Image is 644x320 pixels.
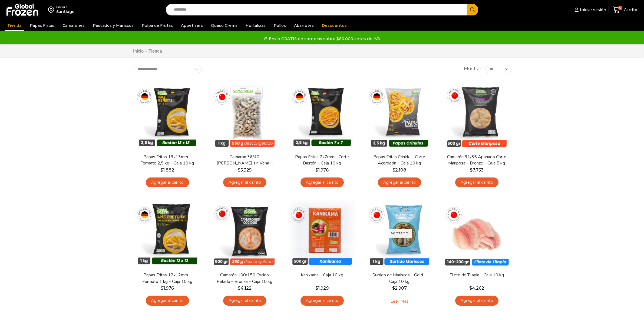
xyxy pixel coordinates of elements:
a: Agregar al carrito: “Papas Fritas 12x12mm - Formato 1 kg - Caja 10 kg” [146,296,189,306]
span: $ [469,286,472,291]
a: Queso Crema [208,20,240,31]
span: $ [392,167,395,173]
p: Agotado [387,229,412,238]
a: Kanikama – Caja 10 kg [291,272,353,278]
span: $ [238,167,240,173]
a: Agregar al carrito: “Papas Fritas 13x13mm - Formato 2,5 kg - Caja 10 kg” [146,177,189,188]
bdi: 5.325 [238,167,252,173]
select: Pedido de la tienda [133,65,202,73]
a: Appetizers [178,20,206,31]
span: 0 [618,6,622,10]
button: Search button [467,4,478,15]
bdi: 7.753 [470,167,484,173]
nav: Breadcrumb [133,48,162,54]
bdi: 2.907 [392,286,407,291]
a: Papas Fritas 7x7mm – Corte Bastón – Caja 10 kg [291,154,353,166]
a: Agregar al carrito: “Papas Fritas 7x7mm - Corte Bastón - Caja 10 kg” [300,177,344,188]
bdi: 1.976 [161,286,174,291]
bdi: 4.262 [469,286,484,291]
a: Papas Fritas Crinkle – Corte Acordeón – Caja 10 kg [368,154,430,166]
a: Agregar al carrito: “Camarón 31/35 Apanado Corte Mariposa - Bronze - Caja 5 kg” [455,177,498,188]
span: $ [160,167,163,173]
div: Enviar a [56,5,75,9]
span: $ [161,286,163,291]
bdi: 4.122 [238,286,252,291]
a: Iniciar sesión [573,4,606,15]
a: Surtido de Mariscos – Gold – Caja 10 kg [368,272,430,285]
a: Agregar al carrito: “Filete de Tilapia - Caja 10 kg” [455,296,498,306]
a: Hortalizas [243,20,268,31]
span: $ [470,167,473,173]
a: Pulpa de Frutas [139,20,176,31]
a: 0 Carrito [612,4,639,16]
a: Camarón 31/35 Apanado Corte Mariposa – Bronze – Caja 5 kg [445,154,508,166]
a: Pollos [271,20,289,31]
a: Camarón 100/150 Cocido Pelado – Bronze – Caja 10 kg [213,272,276,285]
span: Iniciar sesión [579,7,606,12]
a: Pescados y Mariscos [90,20,136,31]
a: Agregar al carrito: “Kanikama – Caja 10 kg” [300,296,344,306]
a: Tienda [5,20,24,31]
a: Papas Fritas 12x12mm – Formato 1 kg – Caja 10 kg [136,272,198,285]
span: $ [238,286,240,291]
bdi: 2.108 [392,167,406,173]
a: Filete de Tilapia – Caja 10 kg [445,272,508,278]
bdi: 1.882 [160,167,174,173]
a: Camarón 36/40 [PERSON_NAME] sin Vena – Bronze – Caja 10 kg [213,154,276,166]
img: address-field-icon.svg [48,5,56,14]
a: Agregar al carrito: “Papas Fritas Crinkle - Corte Acordeón - Caja 10 kg” [378,177,421,188]
a: Abarrotes [291,20,316,31]
bdi: 1.976 [315,167,329,173]
span: Mostrar [464,66,481,72]
a: Papas Fritas [27,20,57,31]
bdi: 1.929 [315,286,329,291]
span: $ [315,167,318,173]
a: Agregar al carrito: “Camarón 36/40 Crudo Pelado sin Vena - Bronze - Caja 10 kg” [223,177,266,188]
a: Camarones [60,20,87,31]
a: Papas Fritas 13x13mm – Formato 2,5 kg – Caja 10 kg [136,154,198,166]
span: Carrito [622,7,637,12]
h1: Tienda [148,49,162,54]
span: $ [392,286,395,291]
a: Descuentos [319,20,349,31]
a: Inicio [133,48,144,54]
span: $ [315,286,318,291]
a: Leé más sobre “Surtido de Mariscos - Gold - Caja 10 kg” [382,296,417,307]
a: Agregar al carrito: “Camarón 100/150 Cocido Pelado - Bronze - Caja 10 kg” [223,296,266,306]
div: Santiago [56,9,75,14]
